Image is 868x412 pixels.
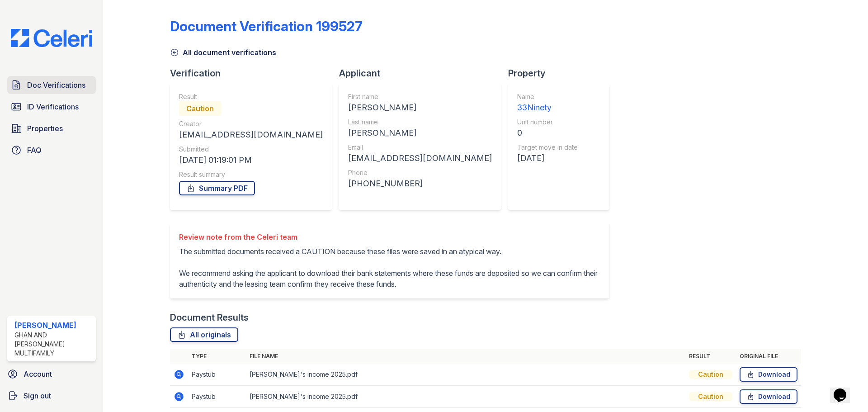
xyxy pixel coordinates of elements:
div: Document Results [170,311,249,324]
span: Properties [27,123,63,134]
div: 0 [517,127,578,139]
div: Target move in date [517,143,578,152]
div: [PERSON_NAME] [348,127,492,139]
p: The submitted documents received a CAUTION because these files were saved in an atypical way. We ... [179,246,600,289]
div: Applicant [339,67,508,80]
div: [DATE] [517,152,578,165]
a: ID Verifications [7,98,96,116]
a: Account [4,365,99,383]
td: [PERSON_NAME]'s income 2025.pdf [246,364,685,386]
div: [EMAIL_ADDRESS][DOMAIN_NAME] [179,128,323,141]
div: [DATE] 01:19:01 PM [179,154,323,166]
a: Sign out [4,387,99,405]
div: [PERSON_NAME] [14,320,92,331]
a: Doc Verifications [7,76,96,94]
td: [PERSON_NAME]'s income 2025.pdf [246,386,685,408]
iframe: chat widget [830,376,859,403]
div: Caution [689,370,732,379]
a: FAQ [7,141,96,159]
div: Caution [179,101,221,116]
a: All document verifications [170,47,276,58]
td: Paystub [188,364,246,386]
td: Paystub [188,386,246,408]
span: ID Verifications [27,101,79,112]
a: Summary PDF [179,181,255,195]
div: Caution [689,392,732,401]
div: 33Ninety [517,101,578,114]
div: [PHONE_NUMBER] [348,177,492,190]
div: [PERSON_NAME] [348,101,492,114]
a: Download [740,367,797,382]
div: Review note from the Celeri team [179,232,600,242]
div: Phone [348,168,492,177]
div: First name [348,92,492,101]
a: Name 33Ninety [517,92,578,114]
div: [EMAIL_ADDRESS][DOMAIN_NAME] [348,152,492,165]
span: FAQ [27,145,42,156]
th: Type [188,349,246,364]
th: Original file [736,349,801,364]
a: All originals [170,327,238,342]
div: Last name [348,118,492,127]
div: Email [348,143,492,152]
div: Creator [179,119,323,128]
div: Submitted [179,145,323,154]
th: Result [685,349,736,364]
div: Verification [170,67,339,80]
div: Ghan and [PERSON_NAME] Multifamily [14,331,92,358]
div: Unit number [517,118,578,127]
a: Download [740,389,797,404]
th: File name [246,349,685,364]
span: Sign out [24,390,51,401]
a: Properties [7,119,96,137]
span: Account [24,369,52,379]
div: Document Verification 199527 [170,18,363,34]
div: Property [508,67,617,80]
div: Result [179,92,323,101]
div: Result summary [179,170,323,179]
img: CE_Logo_Blue-a8612792a0a2168367f1c8372b55b34899dd931a85d93a1a3d3e32e68fde9ad4.png [4,29,99,47]
span: Doc Verifications [27,80,85,90]
div: Name [517,92,578,101]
